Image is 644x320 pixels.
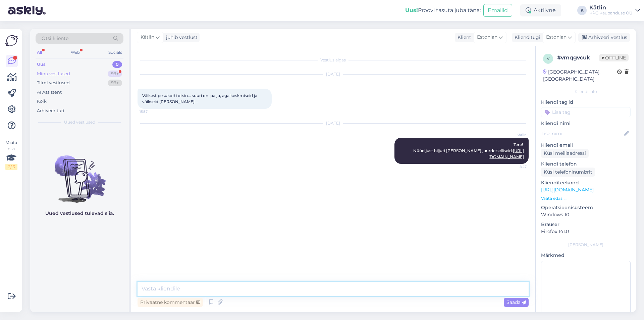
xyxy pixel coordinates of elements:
[112,61,122,68] div: 0
[541,228,631,235] p: Firefox 141.0
[45,210,114,217] p: Uued vestlused tulevad siia.
[405,6,481,14] div: Proovi tasuta juba täna:
[501,164,527,169] span: 8:47
[37,107,64,114] div: Arhiveeritud
[546,34,567,41] span: Estonian
[541,187,594,193] a: [URL][DOMAIN_NAME]
[589,5,640,16] a: KätlinKPG Kaubanduse OÜ
[483,4,512,17] button: Emailid
[541,120,631,127] p: Kliendi nimi
[557,54,599,62] div: # vmqgvcuk
[577,6,587,15] div: K
[506,299,526,305] span: Saada
[520,4,561,16] div: Aktiivne
[541,107,631,117] input: Lisa tag
[541,242,631,248] div: [PERSON_NAME]
[138,298,203,307] div: Privaatne kommentaar
[413,142,524,159] span: Tere! Nüüd just hiljuti [PERSON_NAME] juurde selliseid:
[578,33,630,42] div: Arhiveeri vestlus
[37,98,47,105] div: Kõik
[108,80,122,86] div: 99+
[541,130,623,137] input: Lisa nimi
[541,89,631,95] div: Kliendi info
[107,48,123,57] div: Socials
[405,7,418,13] b: Uus!
[541,149,589,158] div: Küsi meiliaadressi
[138,57,529,63] div: Vestlus algas
[37,89,62,96] div: AI Assistent
[37,80,70,86] div: Tiimi vestlused
[69,48,81,57] div: Web
[5,140,17,170] div: Vaata siia
[541,99,631,106] p: Kliendi tag'id
[599,54,629,61] span: Offline
[541,211,631,218] p: Windows 10
[138,71,529,77] div: [DATE]
[541,195,631,201] p: Vaata edasi ...
[543,68,617,83] div: [GEOGRAPHIC_DATA], [GEOGRAPHIC_DATA]
[37,71,70,77] div: Minu vestlused
[541,179,631,186] p: Klienditeekond
[477,34,497,41] span: Estonian
[163,34,198,41] div: juhib vestlust
[142,93,258,104] span: Väikest pesukotti otsin... suuri on palju, aga keskmiseid ja väikseid [PERSON_NAME]...
[42,35,68,42] span: Otsi kliente
[541,168,595,177] div: Küsi telefoninumbrit
[141,34,154,41] span: Kätlin
[64,119,95,125] span: Uued vestlused
[541,221,631,228] p: Brauser
[512,34,540,41] div: Klienditugi
[5,164,17,170] div: 2 / 3
[547,56,549,61] span: v
[37,61,46,68] div: Uus
[589,10,633,16] div: KPG Kaubanduse OÜ
[108,71,122,77] div: 99+
[501,132,527,137] span: Kätlin
[541,161,631,168] p: Kliendi telefon
[5,34,18,47] img: Askly Logo
[36,48,43,57] div: All
[541,204,631,211] p: Operatsioonisüsteem
[541,142,631,149] p: Kliendi email
[541,252,631,259] p: Märkmed
[30,143,129,204] img: No chats
[138,120,529,126] div: [DATE]
[455,34,471,41] div: Klient
[589,5,633,10] div: Kätlin
[140,109,165,114] span: 15:37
